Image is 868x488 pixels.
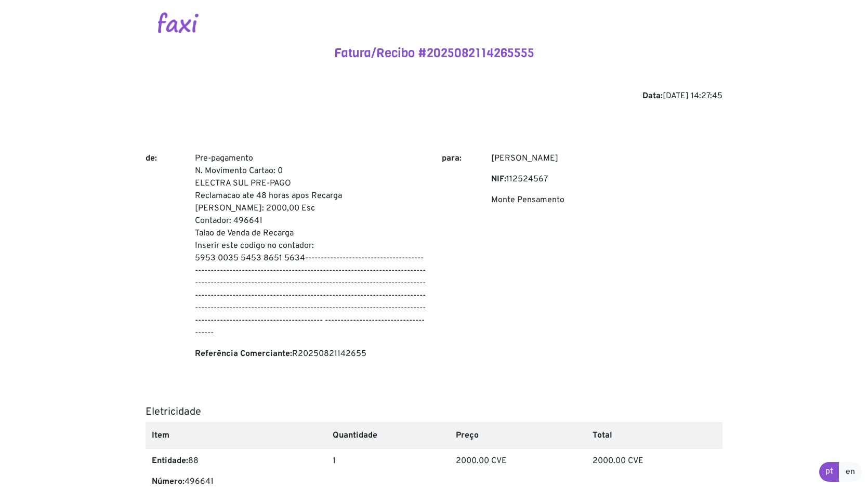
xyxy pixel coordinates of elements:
p: 88 [152,455,320,467]
th: Preço [450,423,586,448]
p: 112524567 [491,173,722,186]
b: Referência Comerciante: [195,349,292,359]
th: Item [146,423,326,448]
p: Monte Pensamento [491,194,722,206]
th: Total [586,423,722,448]
p: 496641 [152,476,320,488]
b: para: [442,153,462,164]
th: Quantidade [326,423,450,448]
a: en [839,462,862,482]
b: Entidade: [152,456,188,466]
p: R20250821142655 [195,348,426,360]
a: pt [819,462,839,482]
p: [PERSON_NAME] [491,152,722,165]
b: NIF: [491,174,506,184]
b: de: [146,153,157,164]
h5: Eletricidade [146,406,722,418]
b: Número: [152,477,185,487]
b: Data: [642,91,663,101]
p: Pre-pagamento N. Movimento Cartao: 0 ELECTRA SUL PRE-PAGO Reclamacao ate 48 horas apos Recarga [P... [195,152,426,339]
h4: Fatura/Recibo #2025082114265555 [146,46,722,61]
div: [DATE] 14:27:45 [146,90,722,102]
